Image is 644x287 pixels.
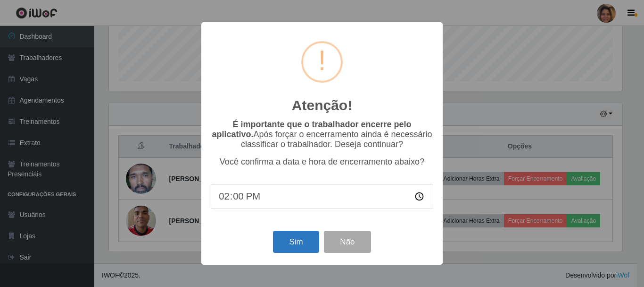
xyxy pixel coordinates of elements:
[211,120,433,149] p: Após forçar o encerramento ainda é necessário classificar o trabalhador. Deseja continuar?
[211,157,433,167] p: Você confirma a data e hora de encerramento abaixo?
[212,120,411,139] b: É importante que o trabalhador encerre pelo aplicativo.
[292,97,352,114] h2: Atenção!
[273,231,319,253] button: Sim
[324,231,371,253] button: Não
